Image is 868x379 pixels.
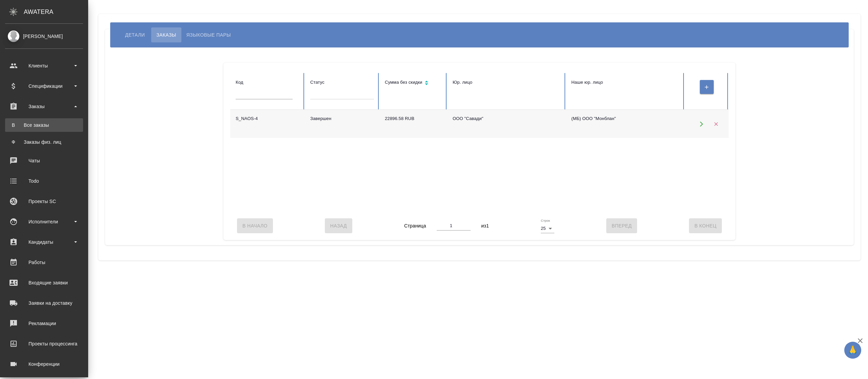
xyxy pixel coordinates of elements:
a: Проекты процессинга [2,335,86,352]
button: Создать заказ [700,80,714,94]
label: Строк [541,219,550,222]
div: Статус [310,78,374,86]
div: Заказы [5,101,83,112]
td: Завершен [305,110,379,138]
button: 🙏 [844,342,861,359]
a: Проекты SC [2,193,86,210]
div: Заказы физ. лиц [8,139,80,145]
div: Входящие заявки [5,278,83,288]
a: Входящие заявки [2,274,86,291]
span: Языковые пары [186,31,231,39]
div: Конференции [5,359,83,369]
td: (МБ) ООО "Монблан" [566,110,685,138]
a: Заявки на доставку [2,295,86,312]
a: Конференции [2,356,86,373]
span: Страница [404,222,426,230]
td: S_NAOS-4 [230,110,305,138]
div: Наше юр. лицо [571,78,679,86]
td: ООО "Савади" [447,110,566,138]
div: Заявки на доставку [5,298,83,308]
div: 25 [541,224,554,233]
button: Удалить [709,117,723,131]
div: Сортировка [385,78,442,88]
span: из 1 [481,222,489,230]
div: Клиенты [5,61,83,71]
div: Проекты SC [5,196,83,206]
div: Код [236,78,299,86]
div: Todo [5,176,83,186]
div: Чаты [5,156,83,166]
div: Рекламации [5,318,83,328]
span: Заказы [156,31,176,39]
div: Все заказы [8,122,80,128]
a: ФЗаказы физ. лиц [5,135,83,149]
a: ВВсе заказы [5,118,83,132]
div: Проекты процессинга [5,339,83,349]
button: Открыть [694,117,708,131]
div: Кандидаты [5,237,83,247]
a: Todo [2,173,86,189]
div: AWATERA [24,5,88,19]
span: 🙏 [847,343,859,357]
div: Исполнители [5,217,83,227]
div: Спецификации [5,81,83,91]
td: 22896.58 RUB [379,110,447,138]
div: Юр. лицо [453,78,560,86]
a: Чаты [2,152,86,169]
span: Детали [125,31,145,39]
a: Рекламации [2,315,86,332]
a: Работы [2,254,86,271]
div: Работы [5,257,83,267]
div: [PERSON_NAME] [5,33,83,40]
